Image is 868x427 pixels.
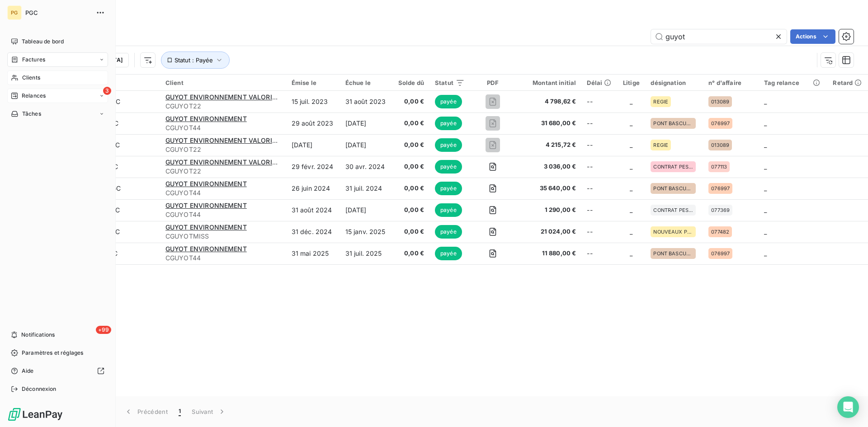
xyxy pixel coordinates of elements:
span: Notifications [21,331,55,339]
td: -- [581,91,617,113]
span: 31 680,00 € [521,119,576,128]
span: 076997 [711,251,730,256]
div: n° d'affaire [708,79,753,86]
td: [DATE] [340,199,392,221]
a: Tâches [7,107,108,121]
span: Tableau de bord [22,38,64,46]
span: 0,00 € [397,249,424,258]
td: -- [581,221,617,243]
span: PONT BASCULE NANTES [653,121,693,126]
span: PONT BASCULE NANTES [653,251,693,256]
td: 15 janv. 2025 [340,221,392,243]
span: _ [764,141,767,149]
div: Délai [587,79,612,86]
span: GUYOT ENVIRONNEMENT VALORISATI [165,93,287,101]
a: Factures [7,52,108,67]
span: Relances [22,92,46,100]
span: GUYOT ENVIRONNEMENT [165,180,247,188]
span: _ [630,119,632,127]
td: 31 déc. 2024 [286,221,340,243]
td: -- [581,156,617,178]
span: +99 [96,326,111,334]
span: 0,00 € [397,184,424,193]
div: Solde dû [397,79,424,86]
a: 3Relances [7,89,108,103]
td: 31 juil. 2024 [340,178,392,199]
span: 0,00 € [397,162,424,171]
div: PDF [476,79,509,86]
span: GUYOT ENVIRONNEMENT VALORISATI [165,136,287,144]
span: CGUYOT22 [165,102,281,111]
span: 3 [103,87,111,95]
span: Clients [22,74,40,82]
span: 1 290,00 € [521,206,576,215]
td: -- [581,134,617,156]
div: Client [165,79,281,86]
span: 0,00 € [397,119,424,128]
span: PONT BASCULE NANTES [653,186,693,191]
span: 21 024,00 € [521,227,576,236]
span: 076997 [711,186,730,191]
td: [DATE] [340,113,392,134]
span: 076997 [711,121,730,126]
span: GUYOT ENVIRONNEMENT [165,202,247,209]
div: Open Intercom Messenger [837,396,859,418]
span: payée [435,117,462,130]
span: 4 215,72 € [521,141,576,150]
span: CGUYOTMISS [165,232,281,241]
span: payée [435,182,462,195]
span: GUYOT ENVIRONNEMENT [165,245,247,253]
span: _ [764,184,767,192]
div: Retard [833,79,863,86]
span: CGUYOT44 [165,210,281,219]
span: 0,00 € [397,227,424,236]
span: _ [630,98,632,105]
span: Statut : Payée [175,56,213,64]
span: _ [630,141,632,149]
span: CONTRAT PESAGE 2024 [653,164,693,169]
span: 1 [179,407,181,416]
td: -- [581,243,617,264]
td: [DATE] [340,134,392,156]
input: Rechercher [651,29,787,44]
div: Litige [623,79,640,86]
span: 0,00 € [397,141,424,150]
span: 013089 [711,142,729,148]
span: payée [435,247,462,260]
span: _ [764,98,767,105]
span: GUYOT ENVIRONNEMENT [165,223,247,231]
div: Montant initial [521,79,576,86]
td: 15 juil. 2023 [286,91,340,113]
span: payée [435,225,462,239]
span: 35 640,00 € [521,184,576,193]
div: Échue le [345,79,387,86]
span: payée [435,95,462,108]
div: Émise le [292,79,335,86]
td: 30 avr. 2024 [340,156,392,178]
span: CGUYOT44 [165,188,281,197]
button: Suivant [186,402,232,421]
span: Tâches [22,110,41,118]
div: PG [7,5,22,20]
span: 11 880,00 € [521,249,576,258]
span: REGIE [653,99,668,104]
span: _ [764,228,767,235]
span: _ [764,249,767,257]
span: 013089 [711,99,729,104]
span: CONTRAT PESAGE 2024 [653,207,693,213]
div: Statut [435,79,465,86]
span: payée [435,138,462,152]
td: [DATE] [286,134,340,156]
td: 31 juil. 2025 [340,243,392,264]
span: _ [630,163,632,170]
a: Tableau de bord [7,34,108,49]
span: GUYOT ENVIRONNEMENT VALORISATI [165,158,287,166]
span: Factures [22,56,45,64]
td: -- [581,113,617,134]
td: 29 août 2023 [286,113,340,134]
span: 0,00 € [397,97,424,106]
span: _ [630,184,632,192]
button: Actions [790,29,835,44]
a: Clients [7,70,108,85]
span: 077482 [711,229,729,235]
